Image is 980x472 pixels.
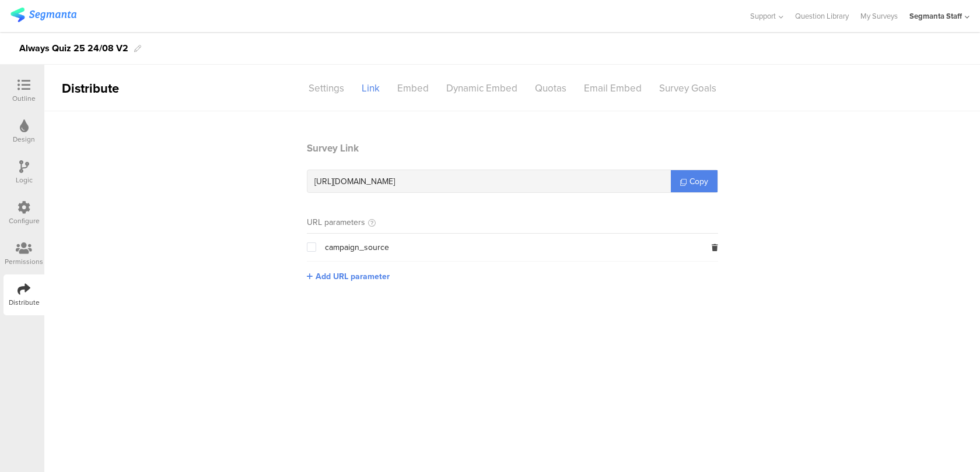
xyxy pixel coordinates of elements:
div: Distribute [9,297,40,308]
div: Link [353,78,388,98]
header: Survey Link [307,141,718,156]
span: Support [750,10,776,22]
div: Outline [12,93,36,104]
img: segmanta logo [10,8,76,22]
div: Configure [9,216,40,226]
div: Always Quiz 25 24/08 V2 [19,39,128,58]
div: Survey Goals [650,78,725,98]
button: Add URL parameter [307,270,390,283]
div: Design [13,134,35,145]
div: Email Embed [575,78,650,98]
div: URL parameters [307,216,365,228]
div: Permissions [5,256,43,267]
span: Copy [689,175,708,188]
div: Logic [16,175,33,185]
div: Quotas [526,78,575,98]
span: Add URL parameter [316,270,390,283]
div: Segmanta Staff [909,10,962,22]
div: Distribute [44,79,178,98]
span: campaign_source [325,243,389,252]
div: Embed [388,78,437,98]
div: Dynamic Embed [437,78,526,98]
span: [URL][DOMAIN_NAME] [314,175,395,188]
div: Settings [300,78,353,98]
